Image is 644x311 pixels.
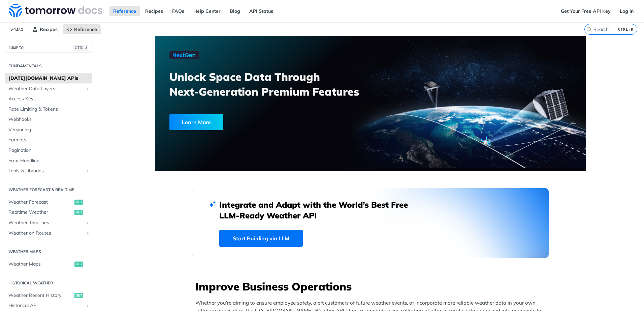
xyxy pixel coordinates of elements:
a: Pagination [5,145,92,155]
a: Access Keys [5,94,92,104]
a: FAQs [168,6,188,16]
span: Reference [74,26,97,32]
span: Error Handling [8,158,90,164]
span: Weather on Routes [8,230,83,237]
a: Rate Limiting & Tokens [5,104,92,114]
a: Realtime Weatherget [5,207,92,217]
span: Weather Timelines [8,219,83,226]
span: Weather Recent History [8,292,73,299]
a: Historical APIShow subpages for Historical API [5,301,92,311]
button: Show subpages for Historical API [85,303,90,308]
span: get [74,210,83,215]
span: Access Keys [8,96,90,102]
button: Show subpages for Weather on Routes [85,231,90,236]
a: Versioning [5,125,92,135]
a: Blog [226,6,244,16]
a: Tools & LibrariesShow subpages for Tools & Libraries [5,166,92,176]
a: Get Your Free API Key [557,6,614,16]
a: Formats [5,135,92,145]
a: Help Center [190,6,224,16]
span: Weather Data Layers [8,85,83,92]
span: Weather Maps [8,261,73,268]
a: Reference [63,24,101,34]
img: NextGen [169,51,199,59]
a: Weather TimelinesShow subpages for Weather Timelines [5,218,92,228]
span: Realtime Weather [8,209,73,216]
svg: Search [586,27,592,32]
span: get [74,293,83,298]
a: Weather Recent Historyget [5,290,92,301]
h2: Weather Maps [5,249,92,255]
h3: Unlock Space Data Through Next-Generation Premium Features [169,69,378,99]
button: JUMP TOCTRL-/ [5,43,92,53]
span: Weather Forecast [8,199,73,206]
button: Show subpages for Weather Data Layers [85,86,90,92]
span: Pagination [8,147,90,154]
a: Weather on RoutesShow subpages for Weather on Routes [5,228,92,238]
span: Tools & Libraries [8,168,83,174]
h2: Integrate and Adapt with the World’s Best Free LLM-Ready Weather API [219,199,418,221]
a: Reference [109,6,140,16]
a: Webhooks [5,114,92,125]
button: Show subpages for Weather Timelines [85,220,90,226]
span: [DATE][DOMAIN_NAME] APIs [8,75,90,82]
kbd: CTRL-K [616,26,635,33]
img: Tomorrow.io Weather API Docs [9,4,102,17]
a: Log In [616,6,637,16]
a: Start Building via LLM [219,230,303,247]
span: Historical API [8,302,83,309]
a: Weather Data LayersShow subpages for Weather Data Layers [5,84,92,94]
a: Recipes [141,6,167,16]
span: Versioning [8,127,90,133]
span: Formats [8,137,90,143]
span: CTRL-/ [73,45,88,50]
a: Recipes [29,24,61,34]
a: Weather Mapsget [5,259,92,269]
span: get [74,262,83,267]
a: Weather Forecastget [5,197,92,207]
span: get [74,200,83,205]
h2: Historical Weather [5,280,92,286]
a: [DATE][DOMAIN_NAME] APIs [5,73,92,83]
span: Recipes [40,26,58,32]
a: Error Handling [5,156,92,166]
div: Learn More [169,114,223,130]
a: API Status [246,6,277,16]
h3: Improve Business Operations [195,279,549,294]
h2: Fundamentals [5,63,92,69]
button: Show subpages for Tools & Libraries [85,168,90,174]
a: Learn More [169,114,336,130]
h2: Weather Forecast & realtime [5,187,92,193]
span: v4.0.1 [7,24,27,34]
span: Webhooks [8,116,90,123]
span: Rate Limiting & Tokens [8,106,90,113]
